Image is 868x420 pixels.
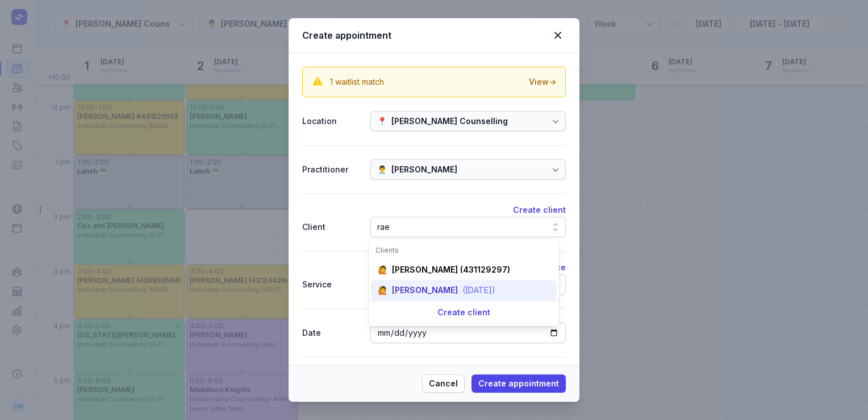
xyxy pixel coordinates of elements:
[478,377,559,390] span: Create appointment
[378,264,387,275] div: 🙋
[302,278,361,291] div: Service
[377,163,387,176] div: 👨‍⚕️
[462,285,495,296] div: ([DATE])
[429,377,458,390] span: Cancel
[377,220,390,234] div: rae
[302,114,361,128] div: Location
[370,323,566,343] input: Date
[302,163,361,176] div: Practitioner
[529,76,556,88] div: View
[369,300,559,324] div: Create client
[302,220,361,234] div: Client
[378,285,387,296] div: 🙋
[302,326,361,340] div: Date
[422,374,465,393] button: Cancel
[392,264,510,275] div: [PERSON_NAME] (431129297)
[391,163,457,176] div: [PERSON_NAME]
[549,77,556,87] span: →
[392,285,458,296] div: [PERSON_NAME]
[377,114,387,128] div: 📍
[513,203,566,217] button: Create client
[391,114,508,128] div: [PERSON_NAME] Counselling
[471,374,566,393] button: Create appointment
[302,28,550,42] div: Create appointment
[330,76,384,88] div: 1 waitlist match
[375,246,552,255] div: Clients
